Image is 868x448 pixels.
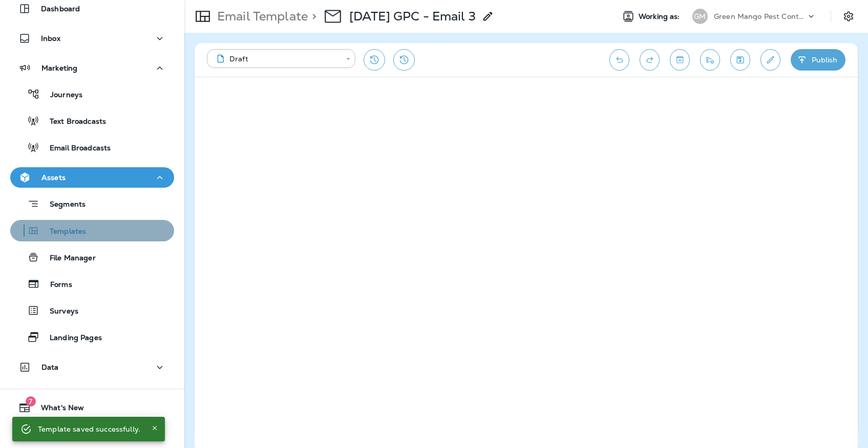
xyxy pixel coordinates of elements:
[39,144,111,153] p: Email Broadcasts
[10,300,174,321] button: Surveys
[149,422,161,434] button: Close
[41,363,59,371] p: Data
[39,254,96,263] p: File Manager
[39,333,102,343] p: Landing Pages
[10,28,174,49] button: Inbox
[41,64,77,72] p: Marketing
[40,280,72,290] p: Forms
[308,9,316,24] p: >
[10,83,174,105] button: Journeys
[349,9,476,24] p: [DATE] GPC - Email 3
[730,49,750,71] button: Save
[10,193,174,215] button: Segments
[760,49,780,71] button: Edit details
[38,420,140,438] div: Template saved successfully.
[41,5,80,13] p: Dashboard
[10,357,174,377] button: Data
[670,49,690,71] button: Toggle preview
[609,49,629,71] button: Undo
[714,12,806,20] p: Green Mango Pest Control
[349,9,476,24] div: September '25 GPC - Email 3
[393,49,415,71] button: View Changelog
[39,200,86,210] p: Segments
[10,422,174,442] button: Support
[214,54,339,64] div: Draft
[640,49,660,71] button: Redo
[791,49,845,71] button: Publish
[41,173,66,182] p: Assets
[639,12,682,21] span: Working as:
[10,167,174,188] button: Assets
[10,220,174,241] button: Templates
[700,49,720,71] button: Send test email
[10,137,174,158] button: Email Broadcasts
[10,247,174,268] button: File Manager
[10,110,174,131] button: Text Broadcasts
[839,7,858,26] button: Settings
[26,396,36,407] span: 7
[39,307,78,317] p: Surveys
[10,397,174,418] button: 7What's New
[10,58,174,78] button: Marketing
[41,34,60,42] p: Inbox
[692,9,708,24] div: GM
[39,227,86,237] p: Templates
[31,404,84,416] span: What's New
[10,273,174,295] button: Forms
[213,9,308,24] p: Email Template
[39,117,106,127] p: Text Broadcasts
[10,326,174,348] button: Landing Pages
[364,49,385,71] button: Restore from previous version
[40,91,82,100] p: Journeys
